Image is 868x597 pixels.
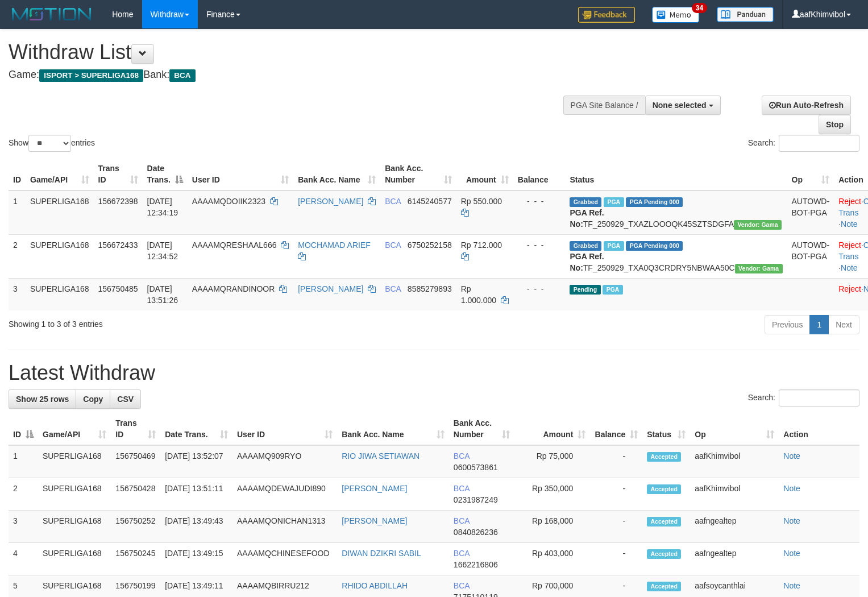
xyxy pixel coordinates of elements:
span: Rp 550.000 [461,197,502,206]
img: Feedback.jpg [578,7,635,23]
td: Rp 168,000 [514,511,590,543]
a: Note [783,516,800,525]
input: Search: [779,135,859,152]
td: SUPERLIGA168 [38,543,111,575]
span: 156672433 [98,241,138,250]
td: 4 [9,543,38,575]
td: 1 [9,190,26,235]
span: Copy [83,395,103,404]
th: Status [565,158,787,190]
span: AAAAMQDOIIK2323 [192,197,265,206]
a: Reject [838,197,861,206]
a: Previous [765,315,810,334]
span: Marked by aafsoycanthlai [604,197,624,207]
td: AUTOWD-BOT-PGA [787,190,834,235]
td: aafngealtep [690,511,779,543]
a: 1 [809,315,829,334]
td: 1 [9,445,38,478]
a: RIO JIWA SETIAWAN [342,451,420,461]
span: Vendor URL: https://trx31.1velocity.biz [734,220,782,230]
span: Accepted [647,582,681,591]
div: - - - [518,196,561,207]
a: RHIDO ABDILLAH [342,581,408,590]
td: Rp 403,000 [514,543,590,575]
td: [DATE] 13:49:15 [160,543,232,575]
td: 2 [9,478,38,511]
span: Accepted [647,452,681,462]
span: CSV [117,395,134,404]
span: [DATE] 12:34:52 [147,241,178,261]
th: Bank Acc. Name: activate to sort column ascending [293,158,380,190]
td: [DATE] 13:49:43 [160,511,232,543]
span: Grabbed [570,241,601,251]
b: PGA Ref. No: [570,252,604,272]
a: [PERSON_NAME] [298,197,363,206]
td: 3 [9,278,26,310]
td: 2 [9,234,26,278]
th: Amount: activate to sort column ascending [456,158,513,190]
span: ISPORT > SUPERLIGA168 [39,69,143,82]
td: 156750252 [111,511,160,543]
span: PGA Pending [626,241,683,251]
td: SUPERLIGA168 [38,511,111,543]
span: [DATE] 12:34:19 [147,197,178,217]
a: Run Auto-Refresh [762,96,851,115]
th: ID: activate to sort column descending [9,413,38,445]
td: TF_250929_TXA0Q3CRDRY5NBWAA50C [565,234,787,278]
span: BCA [385,284,401,293]
img: Button%20Memo.svg [652,7,700,23]
a: DIWAN DZIKRI SABIL [342,549,421,558]
th: Action [779,413,859,445]
th: Op: activate to sort column ascending [690,413,779,445]
span: Pending [570,285,600,295]
a: [PERSON_NAME] [298,284,363,293]
span: Copy 0840826236 to clipboard [454,528,498,537]
a: Next [828,315,859,334]
span: Vendor URL: https://trx31.1velocity.biz [735,264,783,273]
td: aafKhimvibol [690,478,779,511]
th: Bank Acc. Name: activate to sort column ascending [337,413,449,445]
span: PGA Pending [626,197,683,207]
th: Balance [513,158,566,190]
td: 156750245 [111,543,160,575]
span: 34 [692,3,707,13]
b: PGA Ref. No: [570,208,604,229]
a: Note [841,263,858,272]
th: ID [9,158,26,190]
span: Copy 6145240577 to clipboard [408,197,452,206]
a: Stop [819,115,851,134]
div: - - - [518,239,561,251]
td: - [590,478,642,511]
a: CSV [110,389,141,409]
td: AAAAMQDEWAJUDI890 [232,478,337,511]
span: 156672398 [98,197,138,206]
span: Marked by aafsoycanthlai [604,241,624,251]
select: Showentries [28,135,71,152]
span: BCA [454,549,470,558]
span: Copy 1662216806 to clipboard [454,560,498,569]
th: Game/API: activate to sort column ascending [26,158,94,190]
td: aafKhimvibol [690,445,779,478]
div: Showing 1 to 3 of 3 entries [9,314,353,330]
span: Accepted [647,549,681,559]
th: Bank Acc. Number: activate to sort column ascending [380,158,456,190]
span: Copy 0600573861 to clipboard [454,463,498,472]
img: MOTION_logo.png [9,6,95,23]
a: [PERSON_NAME] [342,516,407,525]
div: - - - [518,283,561,295]
a: MOCHAMAD ARIEF [298,241,371,250]
span: AAAAMQRESHAAL666 [192,241,277,250]
span: 156750485 [98,284,138,293]
a: Copy [76,389,110,409]
h1: Latest Withdraw [9,362,859,384]
a: Note [783,549,800,558]
td: [DATE] 13:51:11 [160,478,232,511]
span: BCA [454,451,470,461]
a: Note [783,581,800,590]
td: SUPERLIGA168 [26,190,94,235]
td: Rp 75,000 [514,445,590,478]
span: BCA [169,69,195,82]
th: Balance: activate to sort column ascending [590,413,642,445]
th: Trans ID: activate to sort column ascending [94,158,143,190]
th: Trans ID: activate to sort column ascending [111,413,160,445]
